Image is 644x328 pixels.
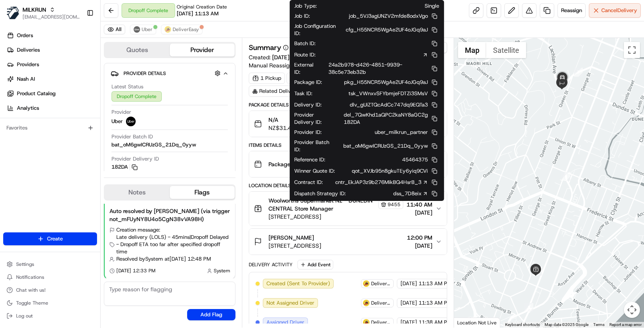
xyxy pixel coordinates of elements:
span: Created: [249,53,317,61]
span: Notifications [16,274,44,280]
span: Product Catalog [17,90,56,97]
span: Analytics [17,104,39,112]
span: Providers [17,61,39,68]
span: Single [425,2,439,10]
span: [DATE] 11:13 AM [272,54,317,61]
span: [STREET_ADDRESS] [268,213,403,221]
span: [DATE] 12:33 PM [116,267,155,274]
span: Woolworths Supermarket NZ - DUNEDIN CENTRAL Store Manager [268,196,377,213]
a: Powered byPylon [57,199,97,206]
span: Job ID : [294,13,310,20]
a: Terms (opens in new tab) [593,322,605,327]
span: 11:13 AM PKT [419,280,454,287]
span: Provider Delivery ID : [294,111,334,126]
img: 8016278978528_b943e370aa5ada12b00a_72.png [17,77,31,91]
div: 1 Dropoff [287,73,323,84]
span: Late delivery (LOLS) - 45mins | Dropoff Delayed - Dropoff ETA too far after specified dropoff time [116,234,230,255]
button: Provider [170,44,235,56]
button: Show street map [458,42,486,58]
a: Report a map error [609,322,642,327]
span: DeliverEasy [371,319,392,326]
span: Provider Delivery ID [111,155,159,163]
button: Quotes [105,44,170,56]
span: pkg_H55NCR5WgAe2UF4oJGq9aJ [344,79,428,86]
span: [PERSON_NAME] [268,234,314,242]
button: 182DA [111,163,138,171]
div: Location Details [249,182,447,189]
button: Package Items (8) [249,151,447,177]
span: External ID : [294,61,319,76]
img: 1736555255976-a54dd68f-1ca7-489b-9aae-adbdc363a1c4 [8,77,23,91]
a: dss_7D8eix [393,190,428,197]
span: Not Assigned Driver [266,299,314,307]
span: dlv_gUiZTQcAdCc747dq9EQTa3 [350,101,428,109]
span: [DATE] [400,299,417,307]
div: 📗 [8,181,14,187]
span: at [DATE] 12:48 PM [165,255,211,263]
span: Provider Details [124,70,166,77]
a: Product Catalog [3,87,100,100]
span: System [214,267,230,274]
button: Provider Details [111,67,229,80]
span: bat_oM6gwICRUzGS_21Dq_0yyw [343,142,428,150]
button: Notes [105,186,170,199]
span: 11:38 AM PKT [419,319,454,326]
span: tsk_VWnxvSFYbmjeFDTZi3SMsV [349,90,428,97]
button: Reassign [557,3,586,18]
div: We're available if you need us! [36,85,111,91]
div: Delivery Activity [249,261,293,268]
span: 12:00 PM [407,234,432,242]
button: Toggle fullscreen view [624,42,640,58]
div: Auto resolved by [PERSON_NAME] (via trigger not_mFUyNY8U4o5CgN38vVA98H) [109,207,230,223]
button: Flags [170,186,235,199]
button: DeliverEasy [161,25,202,34]
span: API Documentation [76,180,129,188]
button: CancelDelivery [589,3,641,18]
span: [DATE] [407,209,432,217]
span: Creation message: [116,226,160,234]
span: [DATE] [71,146,88,153]
div: 1 Pickup [249,73,285,84]
button: Chat with us! [3,284,97,296]
img: delivereasy_logo.png [363,319,369,326]
span: Resolved by System [116,255,163,263]
button: Uber [130,25,156,34]
span: Contract ID : [294,179,323,186]
span: Provider Batch ID [111,133,153,140]
div: Items Details [249,142,447,148]
a: 💻API Documentation [65,177,132,191]
button: All [104,25,125,34]
span: [PERSON_NAME] [25,125,65,131]
span: [DATE] [71,125,88,131]
span: [DATE] [400,280,417,287]
span: Provider ID : [294,129,322,136]
span: Batch ID : [294,40,316,47]
a: Analytics [3,102,100,115]
span: Dispatch Strategy ID : [294,190,346,197]
div: Start new chat [36,77,132,85]
button: Start new chat [137,79,147,89]
span: DeliverEasy [371,280,392,287]
div: Related Deliveries (1) [249,86,321,97]
span: Knowledge Base [16,180,62,188]
img: delivereasy_logo.png [165,26,171,33]
button: Toggle Theme [3,297,97,309]
div: 3 [524,303,533,312]
button: N/ANZ$31.47photo_proof_of_delivery image [249,111,447,137]
span: Job Type : [294,2,317,10]
span: Provider [111,109,131,116]
span: DeliverEasy [173,26,199,33]
span: Job Configuration ID : [294,23,336,37]
img: MILKRUN [6,6,19,19]
img: Masood Aslam [8,139,21,152]
img: delivereasy_logo.png [363,300,369,306]
img: uber-new-logo.jpeg [134,26,140,33]
span: [DATE] 11:13 AM [177,10,219,17]
span: Winner Quote ID : [294,167,335,175]
button: Create [3,232,97,245]
span: 24a2b978-d426-4851-9939-38c5e73eb32b [328,61,428,76]
div: Package Details [249,102,447,108]
span: [DATE] [400,319,417,326]
span: Map data ©2025 Google [545,322,588,327]
button: Log out [3,310,97,322]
